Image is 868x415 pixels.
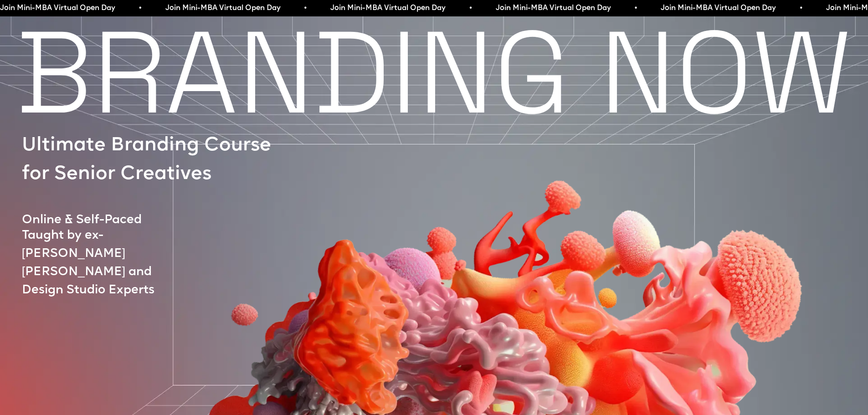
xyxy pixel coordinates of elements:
p: Taught by ex-[PERSON_NAME] [PERSON_NAME] and Design Studio Experts [22,227,195,300]
span: • [796,2,799,15]
span: • [466,2,468,15]
span: • [631,2,633,15]
p: Ultimate Branding Course for Senior Creatives [22,132,282,189]
span: • [300,2,303,15]
span: • [135,2,138,15]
